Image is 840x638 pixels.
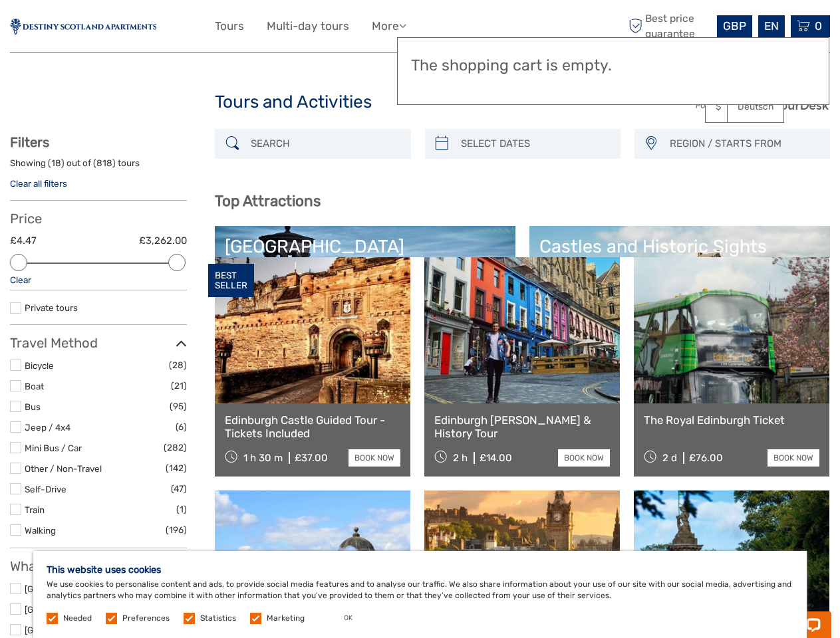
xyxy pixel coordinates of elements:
span: (47) [171,481,187,496]
div: Clear [10,274,187,286]
img: 2586-5bdb998b-20c5-4af0-9f9c-ddee4a3bcf6d_logo_small.jpg [10,19,156,35]
h1: Tours and Activities [215,92,625,113]
a: Mini Bus / Car [25,443,82,453]
button: Open LiveChat chat widget [153,21,169,37]
a: book now [768,449,819,467]
span: (21) [171,378,187,393]
div: £14.00 [480,452,512,464]
div: Castles and Historic Sights [539,236,820,257]
a: $ [706,95,751,119]
div: £76.00 [689,452,723,464]
a: Jeep / 4x4 [25,422,70,433]
label: Statistics [200,613,236,624]
a: [GEOGRAPHIC_DATA] [25,604,115,615]
span: (28) [169,358,187,373]
input: SEARCH [245,132,404,156]
a: Bus [25,401,41,412]
span: 0 [813,19,824,33]
a: [GEOGRAPHIC_DATA] [225,236,505,329]
a: [GEOGRAPHIC_DATA] [25,584,115,594]
div: Showing ( ) out of ( ) tours [10,157,187,177]
a: Other / Non-Travel [25,463,102,474]
h3: What do you want to see? [10,558,187,574]
span: (95) [170,399,187,414]
a: Clear all filters [10,178,67,189]
img: PurchaseViaTourDesk.png [695,97,830,114]
span: GBP [723,19,746,33]
span: (282) [164,440,187,455]
h3: The shopping cart is empty. [411,56,815,75]
a: Deutsch [728,95,783,119]
label: Marketing [267,613,305,624]
h3: Price [10,211,187,227]
a: book now [349,449,400,467]
a: Castles and Historic Sights [539,236,820,329]
p: Chat now [19,23,150,34]
a: More [372,17,406,36]
label: 18 [51,157,61,169]
span: Best price guarantee [625,11,714,41]
a: Multi-day tours [267,17,349,36]
span: (196) [166,522,187,538]
a: Boat [25,381,44,391]
span: 2 h [453,452,468,464]
a: Train [25,504,45,515]
a: Edinburgh Castle Guided Tour - Tickets Included [225,413,400,441]
div: BEST SELLER [208,264,254,297]
span: (142) [166,461,187,476]
a: Bicycle [25,360,54,371]
a: The Royal Edinburgh Ticket [644,413,819,427]
div: £37.00 [295,452,328,464]
div: EN [758,15,785,37]
a: Private tours [25,302,78,313]
label: £4.47 [10,234,37,248]
span: (1) [176,502,187,517]
b: Top Attractions [215,192,321,210]
a: Tours [215,17,244,36]
a: Walking [25,525,56,536]
input: SELECT DATES [456,132,614,156]
div: [GEOGRAPHIC_DATA] [225,236,505,257]
label: £3,262.00 [139,234,187,248]
a: [GEOGRAPHIC_DATA] [25,625,115,635]
a: Edinburgh [PERSON_NAME] & History Tour [434,413,610,441]
span: (6) [176,419,187,435]
label: Needed [63,613,92,624]
label: 818 [96,157,112,169]
strong: Filters [10,134,49,150]
button: OK [331,611,366,625]
div: We use cookies to personalise content and ads, to provide social media features and to analyse ou... [33,551,807,638]
h3: Travel Method [10,335,187,351]
button: REGION / STARTS FROM [664,133,823,155]
h5: This website uses cookies [47,564,793,576]
label: Preferences [122,613,170,624]
span: 1 h 30 m [243,452,283,464]
span: 2 d [662,452,677,464]
a: book now [558,449,610,467]
a: Self-Drive [25,484,67,494]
